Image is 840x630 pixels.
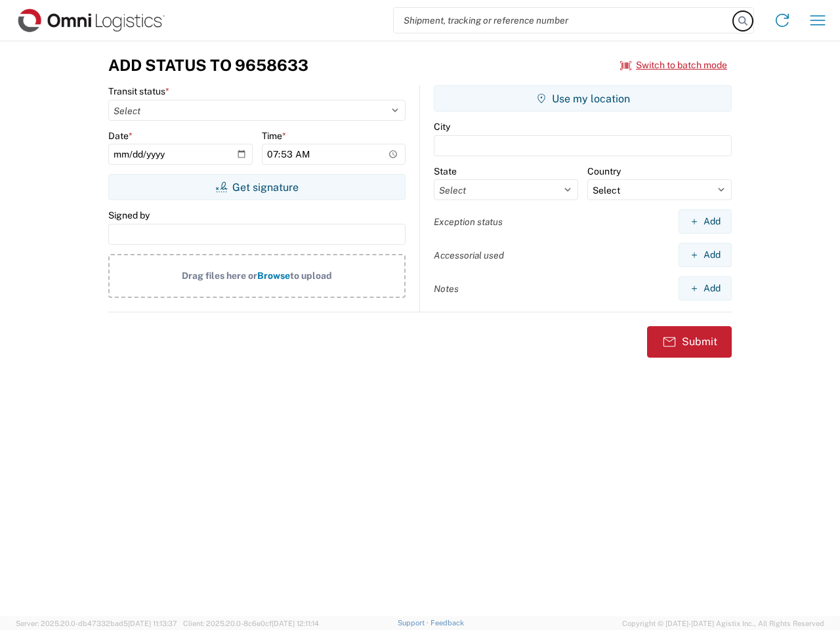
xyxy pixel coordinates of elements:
[430,619,464,627] a: Feedback
[679,209,732,234] button: Add
[434,165,457,177] label: State
[108,56,308,75] h3: Add Status to 9658633
[108,209,150,221] label: Signed by
[183,619,319,627] span: Client: 2025.20.0-8c6e0cf
[434,85,732,112] button: Use my location
[622,618,824,629] span: Copyright © [DATE]-[DATE] Agistix Inc., All Rights Reserved
[620,54,727,76] button: Switch to batch mode
[434,216,503,228] label: Exception status
[679,243,732,267] button: Add
[434,249,504,261] label: Accessorial used
[679,276,732,301] button: Add
[394,8,734,33] input: Shipment, tracking or reference number
[182,270,257,281] span: Drag files here or
[272,619,319,627] span: [DATE] 12:11:14
[108,174,406,200] button: Get signature
[398,619,430,627] a: Support
[108,130,133,142] label: Date
[434,283,459,295] label: Notes
[262,130,286,142] label: Time
[290,270,332,281] span: to upload
[257,270,290,281] span: Browse
[587,165,621,177] label: Country
[128,619,177,627] span: [DATE] 11:13:37
[16,619,177,627] span: Server: 2025.20.0-db47332bad5
[434,121,450,133] label: City
[647,326,732,358] button: Submit
[108,85,169,97] label: Transit status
